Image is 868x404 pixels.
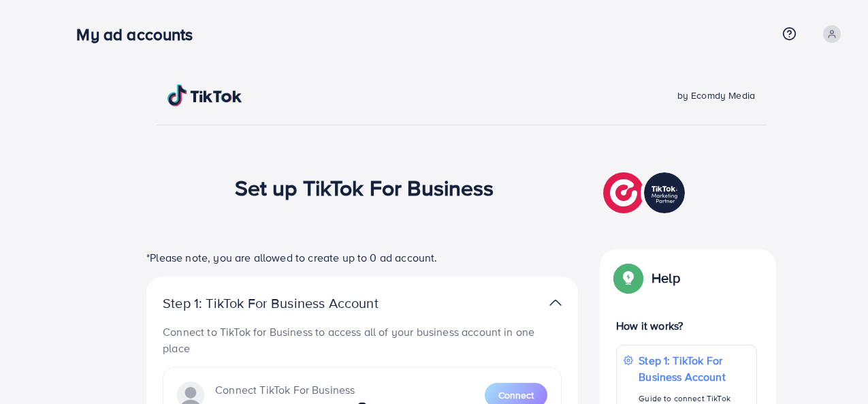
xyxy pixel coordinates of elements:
[677,89,755,102] span: by Ecomdy Media
[639,352,750,385] p: Step 1: TikTok For Business Account
[163,295,421,311] p: Step 1: TikTok For Business Account
[549,293,562,313] img: TikTok partner
[652,270,680,286] p: Help
[603,169,688,217] img: TikTok partner
[235,174,494,200] h1: Set up TikTok For Business
[167,84,242,106] img: TikTok
[76,25,204,44] h3: My ad accounts
[616,317,757,334] p: How it works?
[616,266,641,290] img: Popup guide
[146,249,578,266] p: *Please note, you are allowed to create up to 0 ad account.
